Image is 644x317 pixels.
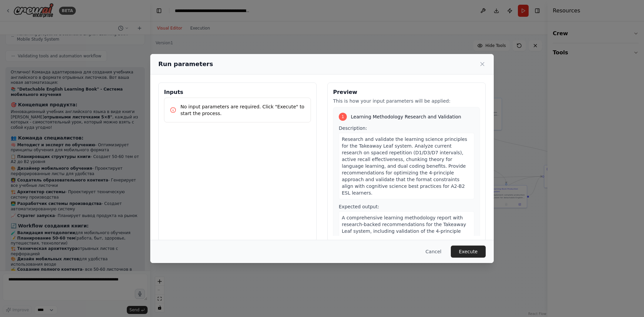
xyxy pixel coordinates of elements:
[451,246,486,258] button: Execute
[164,88,311,96] h3: Inputs
[351,113,461,120] span: Learning Methodology Research and Validation
[333,88,480,96] h3: Preview
[342,137,467,196] span: Research and validate the learning science principles for the Takeaway Leaf system. Analyze curre...
[158,59,213,69] h2: Run parameters
[420,246,447,258] button: Cancel
[180,103,305,117] p: No input parameters are required. Click "Execute" to start the process.
[339,204,379,209] span: Expected output:
[339,125,367,131] span: Description:
[342,215,466,254] span: A comprehensive learning methodology report with research-backed recommendations for the Takeaway...
[339,113,347,121] div: 1
[333,98,480,104] p: This is how your input parameters will be applied:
